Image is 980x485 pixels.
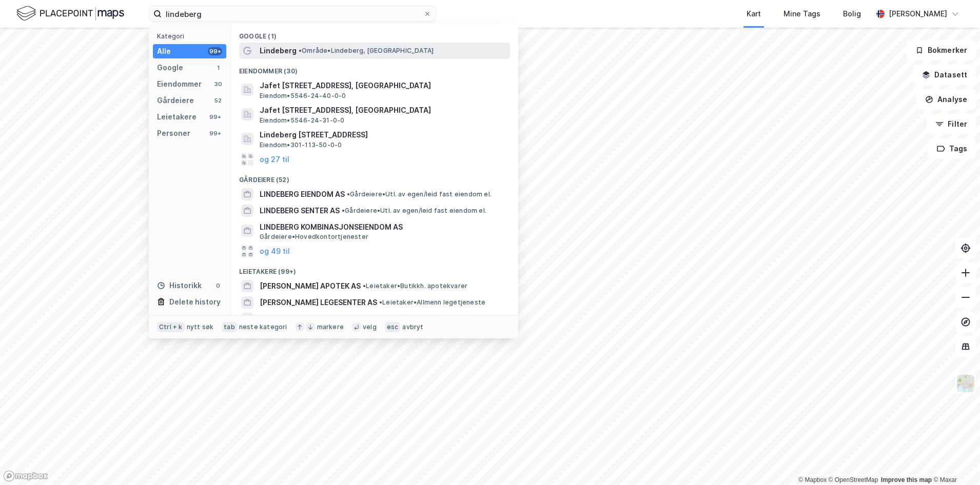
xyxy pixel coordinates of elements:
[157,111,197,123] div: Leietakere
[260,296,377,309] span: [PERSON_NAME] LEGESENTER AS
[260,188,345,200] span: LINDEBERG EIENDOM AS
[881,476,932,483] a: Improve this map
[260,116,344,125] span: Eiendom • 5546-24-31-0-0
[157,94,194,107] div: Gårdeiere
[231,59,518,77] div: Eiendommer (30)
[157,45,171,57] div: Alle
[208,47,222,55] div: 99+
[157,279,202,292] div: Historikk
[927,114,976,134] button: Filter
[260,104,506,116] span: Jafet [STREET_ADDRESS], [GEOGRAPHIC_DATA]
[260,233,368,241] span: Gårdeiere • Hovedkontortjenester
[747,8,761,20] div: Kart
[162,6,423,22] input: Søk på adresse, matrikkel, gårdeiere, leietakere eller personer
[260,141,342,149] span: Eiendom • 301-113-50-0-0
[299,47,434,55] span: Område • Lindeberg, [GEOGRAPHIC_DATA]
[379,298,485,307] span: Leietaker • Allmenn legetjeneste
[260,280,361,292] span: [PERSON_NAME] APOTEK AS
[379,298,382,306] span: •
[157,78,202,90] div: Eiendommer
[260,79,506,92] span: Jafet [STREET_ADDRESS], [GEOGRAPHIC_DATA]
[214,64,222,72] div: 1
[222,322,237,332] div: tab
[157,62,183,74] div: Google
[347,190,350,198] span: •
[231,259,518,278] div: Leietakere (99+)
[402,323,423,331] div: avbryt
[260,313,345,325] span: LINDEBERG EIENDOM AS
[260,245,290,257] button: og 49 til
[260,92,346,100] span: Eiendom • 5546-24-40-0-0
[889,8,947,20] div: [PERSON_NAME]
[347,190,492,198] span: Gårdeiere • Utl. av egen/leid fast eiendom el.
[208,129,222,137] div: 99+
[260,153,289,166] button: og 27 til
[214,80,222,88] div: 30
[214,281,222,290] div: 0
[798,476,827,483] a: Mapbox
[342,207,345,214] span: •
[956,374,975,393] img: Z
[260,45,297,57] span: Lindeberg
[239,323,287,331] div: neste kategori
[829,476,878,483] a: OpenStreetMap
[363,282,366,290] span: •
[208,113,222,121] div: 99+
[187,323,214,331] div: nytt søk
[928,138,976,159] button: Tags
[231,168,518,186] div: Gårdeiere (52)
[929,436,980,485] iframe: Chat Widget
[214,96,222,105] div: 52
[260,205,340,217] span: LINDEBERG SENTER AS
[907,40,976,60] button: Bokmerker
[157,32,226,40] div: Kategori
[385,322,401,332] div: esc
[913,65,976,85] button: Datasett
[342,207,486,215] span: Gårdeiere • Utl. av egen/leid fast eiendom el.
[317,323,344,331] div: markere
[783,8,820,20] div: Mine Tags
[299,47,302,54] span: •
[260,129,506,141] span: Lindeberg [STREET_ADDRESS]
[363,282,467,290] span: Leietaker • Butikkh. apotekvarer
[3,470,48,482] a: Mapbox homepage
[157,127,190,139] div: Personer
[916,89,976,110] button: Analyse
[363,323,377,331] div: velg
[231,24,518,43] div: Google (1)
[169,296,221,308] div: Delete history
[157,322,185,332] div: Ctrl + k
[843,8,861,20] div: Bolig
[260,221,506,233] span: LINDEBERG KOMBINASJONSEIENDOM AS
[16,5,124,23] img: logo.f888ab2527a4732fd821a326f86c7f29.svg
